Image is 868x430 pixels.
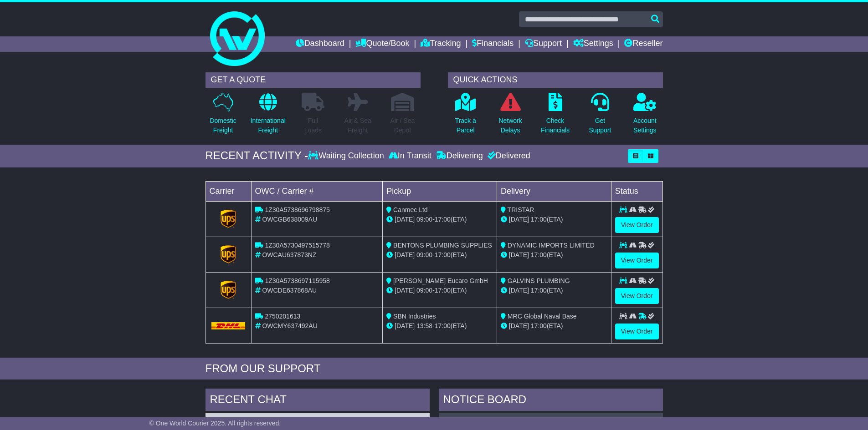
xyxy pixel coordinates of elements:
[209,92,236,140] a: DomesticFreight
[501,321,607,331] div: (ETA)
[509,287,529,294] span: [DATE]
[393,277,488,284] span: [PERSON_NAME] Eucaro GmbH
[588,92,611,140] a: GetSupport
[265,206,329,213] span: 1Z30A5738696798875
[615,324,659,339] a: View Order
[221,210,236,228] img: GetCarrierServiceLogo
[615,253,659,268] a: View Order
[390,116,415,135] p: Air / Sea Depot
[508,242,595,249] span: DYNAMIC IMPORTS LIMITED
[262,251,316,258] span: OWCAU637873NZ
[416,251,432,258] span: 09:00
[221,281,236,299] img: GetCarrierServiceLogo
[485,151,530,161] div: Delivered
[541,116,570,135] p: Check Financials
[531,322,547,329] span: 17:00
[416,287,432,294] span: 09:00
[221,245,236,263] img: GetCarrierServiceLogo
[498,116,522,135] p: Network Delays
[501,250,607,260] div: (ETA)
[250,92,286,140] a: InternationalFreight
[455,92,477,140] a: Track aParcel
[205,362,663,375] div: FROM OUR SUPPORT
[633,116,657,135] p: Account Settings
[624,36,663,52] a: Reseller
[615,217,659,233] a: View Order
[531,287,547,294] span: 17:00
[265,277,329,284] span: 1Z30A5738697115958
[497,181,611,201] td: Delivery
[455,116,476,135] p: Track a Parcel
[251,181,383,201] td: OWC / Carrier #
[531,251,547,258] span: 17:00
[439,389,663,413] div: NOTICE BOARD
[393,206,427,213] span: Canmec Ltd
[509,322,529,329] span: [DATE]
[395,287,415,294] span: [DATE]
[383,181,497,201] td: Pickup
[434,151,485,161] div: Delivering
[393,242,492,249] span: BENTONS PLUMBING SUPPLIES
[355,36,409,52] a: Quote/Book
[386,286,493,295] div: - (ETA)
[386,215,493,224] div: - (ETA)
[525,36,562,52] a: Support
[540,92,570,140] a: CheckFinancials
[205,181,251,201] td: Carrier
[308,151,386,161] div: Waiting Collection
[435,216,451,223] span: 17:00
[508,277,570,284] span: GALVINS PLUMBING
[508,313,577,320] span: MRC Global Naval Base
[205,149,308,162] div: RECENT ACTIVITY -
[498,92,522,140] a: NetworkDelays
[435,287,451,294] span: 17:00
[416,322,432,329] span: 13:58
[262,287,317,294] span: OWCDE637868AU
[508,206,534,213] span: TRISTAR
[611,181,663,201] td: Status
[531,216,547,223] span: 17:00
[573,36,613,52] a: Settings
[262,216,317,223] span: OWCGB638009AU
[633,92,657,140] a: AccountSettings
[386,151,434,161] div: In Transit
[472,36,514,52] a: Financials
[393,313,436,320] span: SBN Industries
[386,250,493,260] div: - (ETA)
[509,251,529,258] span: [DATE]
[395,216,415,223] span: [DATE]
[421,36,461,52] a: Tracking
[386,321,493,331] div: - (ETA)
[509,216,529,223] span: [DATE]
[395,251,415,258] span: [DATE]
[205,72,421,88] div: GET A QUOTE
[435,251,451,258] span: 17:00
[344,116,371,135] p: Air & Sea Freight
[262,322,317,329] span: OWCMY637492AU
[448,72,663,88] div: QUICK ACTIONS
[501,286,607,295] div: (ETA)
[251,116,286,135] p: International Freight
[149,420,281,427] span: © One World Courier 2025. All rights reserved.
[395,322,415,329] span: [DATE]
[296,36,344,52] a: Dashboard
[211,322,246,329] img: DHL.png
[265,313,300,320] span: 2750201613
[302,116,324,135] p: Full Loads
[265,242,329,249] span: 1Z30A5730497515778
[589,116,611,135] p: Get Support
[210,116,236,135] p: Domestic Freight
[205,389,430,413] div: RECENT CHAT
[435,322,451,329] span: 17:00
[615,288,659,304] a: View Order
[501,215,607,224] div: (ETA)
[416,216,432,223] span: 09:00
